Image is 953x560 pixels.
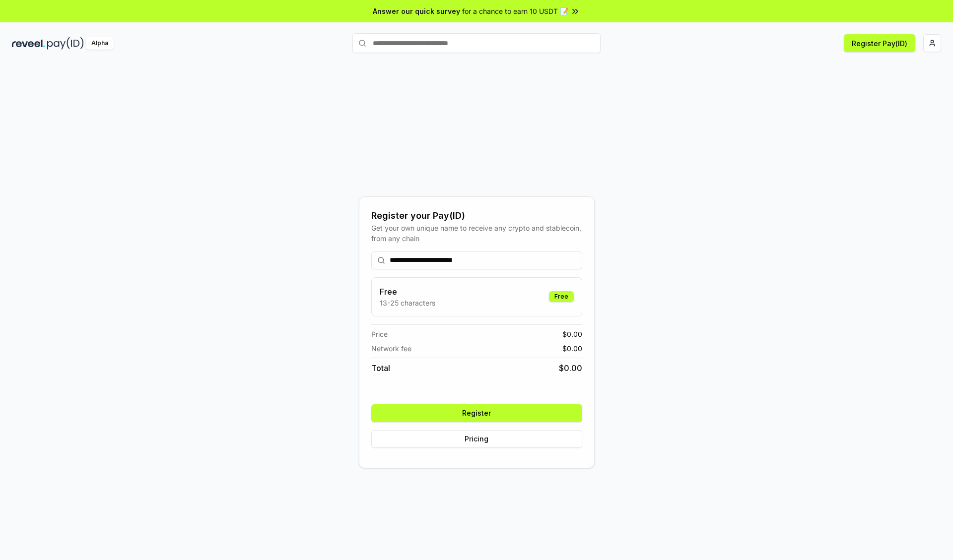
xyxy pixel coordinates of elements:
[371,223,582,244] div: Get your own unique name to receive any crypto and stablecoin, from any chain
[371,362,390,374] span: Total
[86,37,114,50] div: Alpha
[462,6,568,16] span: for a chance to earn 10 USDT 📝
[371,430,582,448] button: Pricing
[562,343,582,354] span: $ 0.00
[371,329,388,339] span: Price
[373,6,460,16] span: Answer our quick survey
[12,37,45,50] img: reveel_dark
[371,404,582,422] button: Register
[549,291,574,302] div: Free
[371,343,411,354] span: Network fee
[844,34,915,52] button: Register Pay(ID)
[47,37,84,50] img: pay_id
[380,298,435,308] p: 13-25 characters
[371,209,582,223] div: Register your Pay(ID)
[380,286,435,298] h3: Free
[559,362,582,374] span: $ 0.00
[562,329,582,339] span: $ 0.00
